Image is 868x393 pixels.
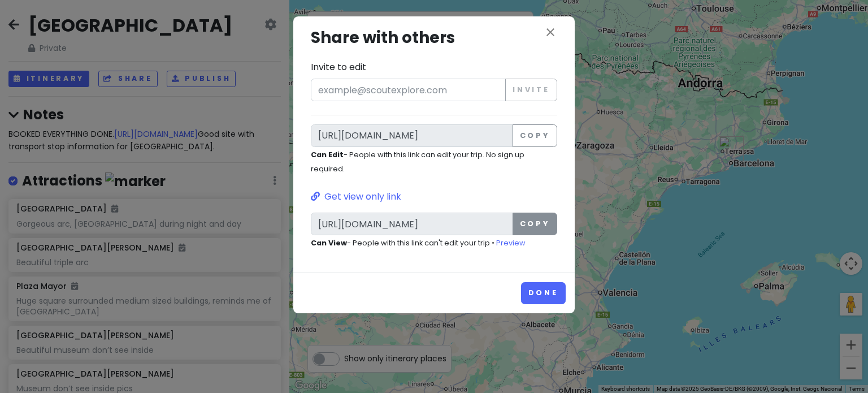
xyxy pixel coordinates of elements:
[311,238,347,248] strong: Can View
[521,282,566,304] button: Done
[311,60,366,75] label: Invite to edit
[311,79,506,101] input: example@scoutexplore.com
[513,213,557,235] button: Copy
[505,79,557,101] button: Invite
[544,25,557,41] button: close
[513,124,557,147] button: Copy
[311,150,344,159] strong: Can Edit
[311,124,513,147] input: Link to edit
[311,25,557,51] h3: Share with others
[311,238,526,248] small: - People with this link can't edit your trip •
[496,238,526,248] a: Preview
[544,25,557,39] i: close
[311,213,513,235] input: Link to edit
[311,150,524,174] small: - People with this link can edit your trip. No sign up required.
[311,189,557,204] a: Get view only link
